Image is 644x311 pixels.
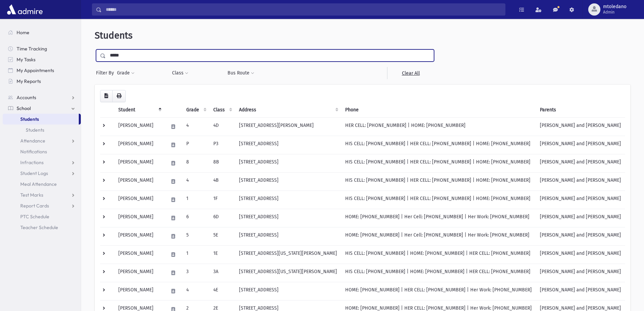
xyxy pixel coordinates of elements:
[172,67,189,79] button: Class
[20,181,57,187] span: Meal Attendance
[209,264,235,282] td: 3A
[182,191,209,209] td: 1
[182,102,209,118] th: Grade: activate to sort column ascending
[209,172,235,191] td: 4B
[341,136,536,154] td: HIS CELL: [PHONE_NUMBER] | HER CELL: [PHONE_NUMBER] | HOME: [PHONE_NUMBER]
[3,43,81,54] a: Time Tracking
[17,67,54,73] span: My Appointments
[114,209,164,227] td: [PERSON_NAME]
[341,154,536,172] td: HIS CELL: [PHONE_NUMBER] | HER CELL: [PHONE_NUMBER] | HOME: [PHONE_NUMBER]
[95,30,133,41] span: Students
[182,154,209,172] td: 8
[3,135,81,146] a: Attendance
[341,209,536,227] td: HOME: [PHONE_NUMBER] | Her Cell: [PHONE_NUMBER] | Her Work: [PHONE_NUMBER]
[3,211,81,222] a: PTC Schedule
[114,191,164,209] td: [PERSON_NAME]
[17,94,36,101] span: Accounts
[114,245,164,264] td: [PERSON_NAME]
[117,67,135,79] button: Grade
[536,264,625,282] td: [PERSON_NAME] and [PERSON_NAME]
[182,282,209,300] td: 4
[20,203,49,209] span: Report Cards
[100,90,113,102] button: CSV
[114,117,164,136] td: [PERSON_NAME]
[341,245,536,264] td: HIS CELL: [PHONE_NUMBER] | HOME: [PHONE_NUMBER] | HER CELL: [PHONE_NUMBER]
[209,154,235,172] td: 8B
[182,227,209,245] td: 5
[114,136,164,154] td: [PERSON_NAME]
[235,117,341,136] td: [STREET_ADDRESS][PERSON_NAME]
[536,282,625,300] td: [PERSON_NAME] and [PERSON_NAME]
[3,200,81,211] a: Report Cards
[341,191,536,209] td: HIS CELL: [PHONE_NUMBER] | HER CELL: [PHONE_NUMBER] | HOME: [PHONE_NUMBER]
[536,172,625,191] td: [PERSON_NAME] and [PERSON_NAME]
[114,102,164,118] th: Student: activate to sort column descending
[20,116,39,122] span: Students
[3,114,79,125] a: Students
[20,170,48,176] span: Student Logs
[235,227,341,245] td: [STREET_ADDRESS]
[3,222,81,233] a: Teacher Schedule
[114,264,164,282] td: [PERSON_NAME]
[209,136,235,154] td: P3
[235,264,341,282] td: [STREET_ADDRESS][US_STATE][PERSON_NAME]
[341,172,536,191] td: HIS CELL: [PHONE_NUMBER] | HER CELL: [PHONE_NUMBER] | HOME: [PHONE_NUMBER]
[341,117,536,136] td: HER CELL: [PHONE_NUMBER] | HOME: [PHONE_NUMBER]
[20,159,44,165] span: Infractions
[3,92,81,103] a: Accounts
[114,282,164,300] td: [PERSON_NAME]
[114,172,164,191] td: [PERSON_NAME]
[182,136,209,154] td: P
[235,191,341,209] td: [STREET_ADDRESS]
[114,154,164,172] td: [PERSON_NAME]
[536,154,625,172] td: [PERSON_NAME] and [PERSON_NAME]
[235,172,341,191] td: [STREET_ADDRESS]
[235,154,341,172] td: [STREET_ADDRESS]
[3,179,81,190] a: Meal Attendance
[182,264,209,282] td: 3
[17,46,47,52] span: Time Tracking
[3,54,81,65] a: My Tasks
[341,282,536,300] td: HOME: [PHONE_NUMBER] | HER CELL: [PHONE_NUMBER] | Her Work: [PHONE_NUMBER]
[209,102,235,118] th: Class: activate to sort column ascending
[209,282,235,300] td: 4E
[17,105,31,111] span: School
[182,117,209,136] td: 4
[20,224,58,230] span: Teacher Schedule
[536,227,625,245] td: [PERSON_NAME] and [PERSON_NAME]
[209,209,235,227] td: 6D
[20,138,45,144] span: Attendance
[209,227,235,245] td: 5E
[536,117,625,136] td: [PERSON_NAME] and [PERSON_NAME]
[20,214,49,220] span: PTC Schedule
[3,146,81,157] a: Notifications
[235,282,341,300] td: [STREET_ADDRESS]
[603,9,626,15] span: Admin
[5,3,44,16] img: AdmirePro
[20,149,47,155] span: Notifications
[182,172,209,191] td: 4
[536,102,625,118] th: Parents
[182,209,209,227] td: 6
[536,245,625,264] td: [PERSON_NAME] and [PERSON_NAME]
[3,76,81,87] a: My Reports
[235,209,341,227] td: [STREET_ADDRESS]
[235,102,341,118] th: Address: activate to sort column ascending
[209,191,235,209] td: 1F
[341,227,536,245] td: HOME: [PHONE_NUMBER] | Her Cell: [PHONE_NUMBER] | Her Work: [PHONE_NUMBER]
[341,102,536,118] th: Phone
[112,90,126,102] button: Print
[536,136,625,154] td: [PERSON_NAME] and [PERSON_NAME]
[17,57,35,63] span: My Tasks
[341,264,536,282] td: HIS CELL: [PHONE_NUMBER] | HOME: [PHONE_NUMBER] | HER CELL: [PHONE_NUMBER]
[114,227,164,245] td: [PERSON_NAME]
[20,192,43,198] span: Test Marks
[3,168,81,179] a: Student Logs
[209,245,235,264] td: 1E
[3,190,81,200] a: Test Marks
[536,209,625,227] td: [PERSON_NAME] and [PERSON_NAME]
[387,67,434,79] a: Clear All
[102,3,505,16] input: Search
[3,125,81,135] a: Students
[96,69,117,76] span: Filter By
